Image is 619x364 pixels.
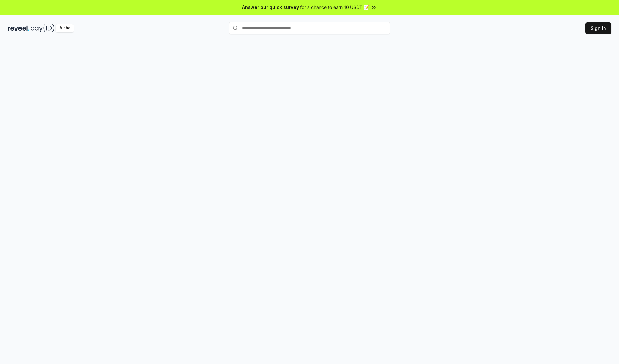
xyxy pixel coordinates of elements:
img: pay_id [31,24,54,32]
span: for a chance to earn 10 USDT 📝 [300,4,369,11]
button: Sign In [585,22,611,34]
span: Answer our quick survey [242,4,299,11]
img: reveel_dark [8,24,29,32]
div: Alpha [56,24,74,32]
